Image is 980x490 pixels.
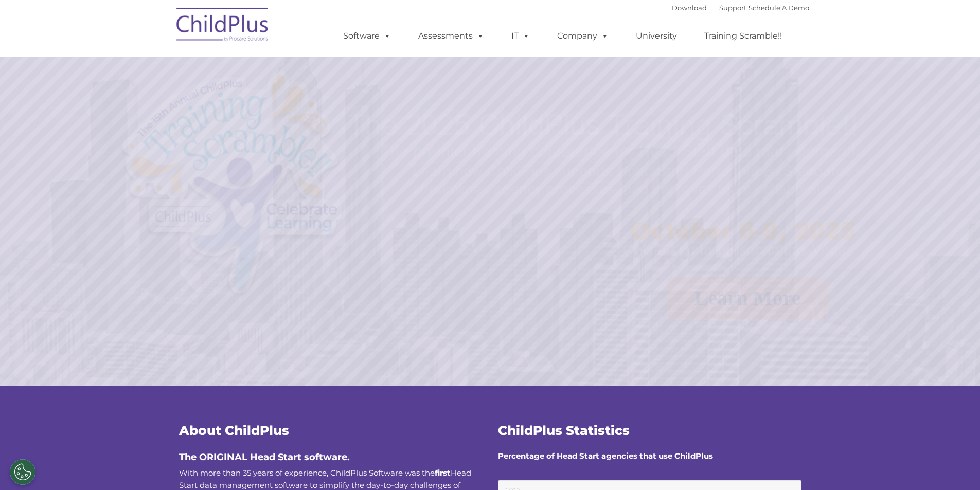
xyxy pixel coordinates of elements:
a: Assessments [408,26,494,46]
button: Cookies Settings [10,459,35,485]
a: Schedule A Demo [749,4,809,12]
span: About ChildPlus [179,423,289,438]
span: The ORIGINAL Head Start software. [179,451,350,463]
a: Training Scramble!! [694,26,792,46]
a: Software [333,26,401,46]
span: ChildPlus Statistics [498,423,630,438]
strong: Percentage of Head Start agencies that use ChildPlus [498,451,713,461]
a: Support [719,4,746,12]
a: University [626,26,687,46]
a: Company [547,26,619,46]
a: Download [672,4,707,12]
font: | [672,4,809,12]
img: ChildPlus by Procare Solutions [171,1,274,52]
b: first [435,468,451,478]
a: Learn More [666,277,829,320]
a: IT [501,26,540,46]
